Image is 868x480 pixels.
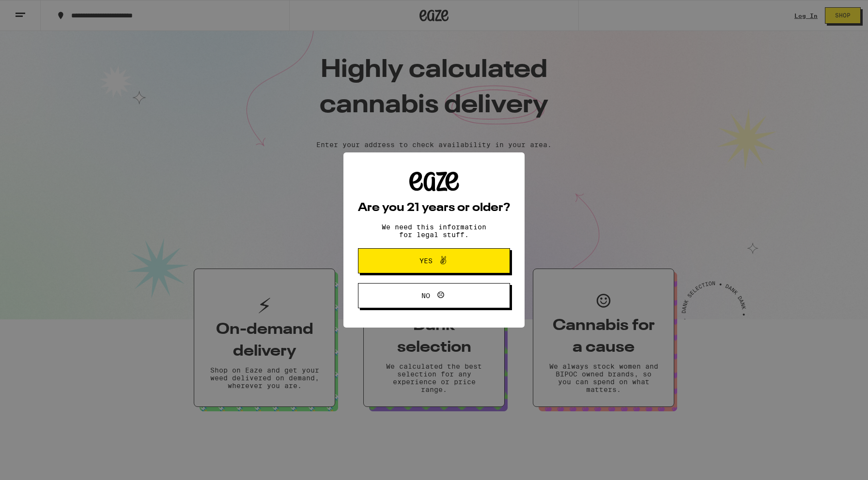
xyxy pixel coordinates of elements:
[421,292,430,299] span: No
[419,257,433,264] span: Yes
[358,248,510,273] button: Yes
[358,283,510,308] button: No
[358,202,510,214] h2: Are you 21 years or older?
[373,223,495,239] p: We need this information for legal stuff.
